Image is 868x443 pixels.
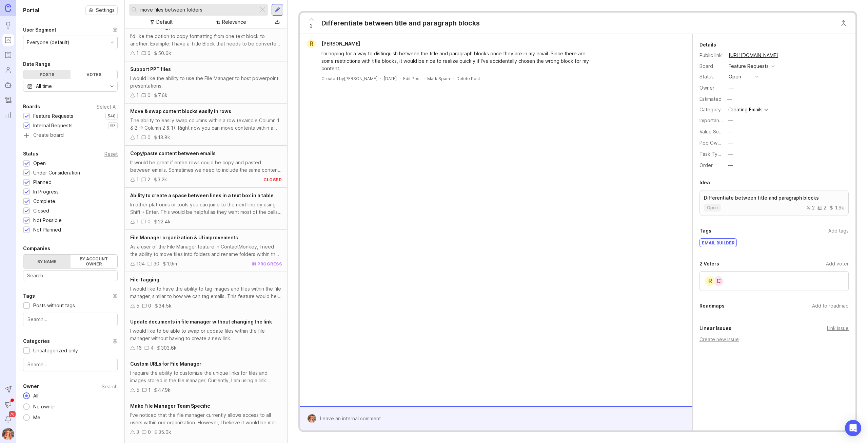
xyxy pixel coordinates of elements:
[729,84,734,92] div: —
[699,129,726,134] label: Value Scale
[2,79,14,91] a: Autopilot
[136,92,139,99] div: 1
[727,51,780,60] a: [URL][DOMAIN_NAME]
[699,41,716,49] div: Details
[125,146,287,188] a: Copy/paste content between emailsIt would be great if entire rows could be copy and pasted betwee...
[156,18,173,26] div: Default
[125,104,287,146] a: Move & swap content blocks easily in rowsThe ability to easily swap columns within a row (example...
[147,50,151,57] div: 0
[130,277,159,282] span: File Tagging
[728,117,733,124] div: —
[140,6,256,14] input: Search...
[125,356,287,398] a: Custom URLs for File ManagerI require the ability to customize the unique links for files and ima...
[30,403,59,410] div: No owner
[806,205,815,210] div: 2
[699,162,713,168] label: Order
[33,122,73,129] div: Internal Requests
[384,76,397,81] time: [DATE]
[136,344,142,352] div: 16
[102,385,118,388] div: Search
[33,198,55,205] div: Complete
[125,272,287,314] a: File TaggingI would like to have the ability to tag images and files within the file manager, sim...
[713,276,724,287] div: C
[85,5,118,15] button: Settings
[33,226,61,234] div: Not Planned
[27,272,114,279] input: Search...
[130,361,201,367] span: Custom URLs for File Manager
[23,382,39,390] div: Owner
[699,140,734,146] label: Pod Ownership
[699,97,722,101] div: Estimated
[130,66,171,72] span: Support PPT files
[130,201,282,216] div: In other platforms or tools you can jump to the next line by using Shift + Enter. This would be h...
[9,411,16,417] span: 70
[125,230,287,272] a: File Manager organization & UI improvementsAs a user of the File Manager feature in ContactMonkey...
[399,76,400,81] div: ·
[125,61,287,104] a: Support PPT filesI would like the ability to use the File Manager to host powerpoint presentation...
[33,207,49,215] div: Closed
[826,260,849,267] div: Add voter
[30,414,44,421] div: Me
[2,428,14,440] button: Bronwen W
[167,260,177,267] div: 1.9m
[729,62,769,70] div: Feature Requests
[828,227,849,235] div: Add tags
[23,60,51,68] div: Date Range
[158,50,171,57] div: 50.6k
[829,205,844,210] div: 1.9k
[148,302,151,310] div: 0
[33,160,46,167] div: Open
[23,70,71,79] div: Posts
[699,302,725,310] div: Roadmaps
[699,227,711,235] div: Tags
[2,64,14,76] a: Users
[728,150,733,158] div: —
[845,420,861,436] div: Open Intercom Messenger
[30,392,42,400] div: All
[158,386,171,394] div: 47.9k
[161,344,177,352] div: 303.6k
[130,192,274,198] span: Ability to create a space between lines in a text box in a table
[158,428,171,436] div: 35.0k
[380,76,381,81] div: ·
[33,179,52,186] div: Planned
[130,150,216,156] span: Copy/paste content between emails
[130,117,282,132] div: The ability to easily swap columns within a row (example Column 1 & 2 -> Column 2 & 1). Right now...
[827,325,849,332] div: Link issue
[147,134,151,141] div: 0
[158,134,170,141] div: 13.8k
[125,314,287,356] a: Update documents in file manager without changing the linkI would like to be able to swap or upda...
[130,319,272,325] span: Update documents in file manager without changing the link
[728,162,733,169] div: —
[136,218,139,225] div: 1
[699,62,723,70] div: Board
[33,347,78,354] div: Uncategorized only
[130,33,282,48] div: I'd like the option to copy formatting from one text block to another. Example: I have a Title Bl...
[252,261,282,267] div: in progress
[27,361,113,368] input: Search...
[23,133,118,139] a: Create board
[130,369,282,384] div: I require the ability to customize the unique links for files and images stored in the file manag...
[130,403,210,409] span: Make File Manager Team Specific
[130,243,282,258] div: As a user of the File Manager feature in ContactMonkey, I need the ability to move files into fol...
[321,18,480,28] div: Differentiate between title and paragraph blocks
[97,105,118,109] div: Select All
[812,302,849,310] div: Add to roadmap
[263,177,282,183] div: closed
[106,84,117,89] svg: toggle icon
[305,414,318,423] img: Bronwen W
[23,150,38,158] div: Status
[699,336,849,343] div: Create new issue
[27,39,70,46] div: Everyone (default)
[704,195,844,201] p: Differentiate between title and paragraph blocks
[2,398,14,410] button: Announcements
[159,302,172,310] div: 34.5k
[699,190,849,216] a: Differentiate between title and paragraph blocksopen221.9k
[125,19,287,61] a: Have formatting persist between content blocksI'd like the option to copy formatting from one tex...
[23,244,50,253] div: Companies
[130,411,282,426] div: I've noticed that the file manager currently allows access to all users within our organization. ...
[27,316,113,323] input: Search...
[158,92,167,99] div: 7.6k
[321,41,360,47] span: [PERSON_NAME]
